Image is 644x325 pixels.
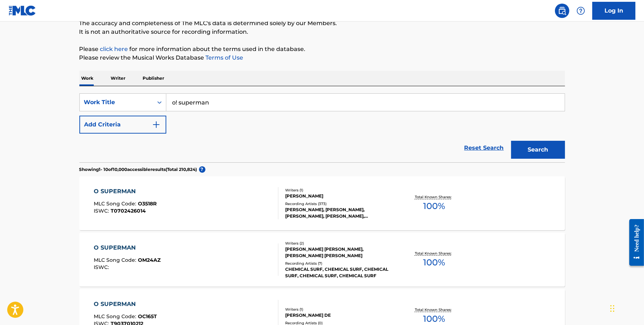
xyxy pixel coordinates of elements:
div: [PERSON_NAME], [PERSON_NAME], [PERSON_NAME], [PERSON_NAME], [PERSON_NAME] [285,206,394,219]
span: MLC Song Code : [94,200,138,207]
p: Publisher [141,71,167,86]
span: ISWC : [94,208,111,214]
p: Total Known Shares: [415,251,453,256]
p: Work [79,71,96,86]
div: Recording Artists ( 373 ) [285,201,394,206]
img: 9d2ae6d4665cec9f34b9.svg [152,120,161,129]
p: Please review the Musical Works Database [79,54,565,62]
form: Search Form [79,93,565,162]
div: [PERSON_NAME] DE [285,312,394,319]
span: O3518R [138,200,157,207]
span: 100 % [423,256,445,269]
a: O SUPERMANMLC Song Code:O3518RISWC:T0702426014Writers (1)[PERSON_NAME]Recording Artists (373)[PER... [79,176,565,230]
div: Recording Artists ( 7 ) [285,261,394,266]
a: Public Search [555,4,569,18]
div: Writers ( 1 ) [285,187,394,193]
span: MLC Song Code : [94,313,138,320]
p: Writer [109,71,128,86]
a: Reset Search [461,140,508,156]
p: Total Known Shares: [415,194,453,200]
img: help [576,6,585,15]
span: ? [199,166,205,173]
div: Help [574,4,588,18]
a: Terms of Use [204,54,244,61]
iframe: Chat Widget [608,291,644,325]
div: Drag [610,298,615,319]
p: The accuracy and completeness of The MLC's data is determined solely by our Members. [79,19,565,28]
p: It is not an authoritative source for recording information. [79,28,565,36]
p: Total Known Shares: [415,307,453,312]
img: MLC Logo [9,5,36,16]
span: OM24AZ [138,257,161,263]
div: O SUPERMAN [94,243,161,252]
div: [PERSON_NAME] [285,193,394,199]
p: Please for more information about the terms used in the database. [79,45,565,54]
p: Showing 1 - 10 of 10,000 accessible results (Total 210,824 ) [79,166,197,173]
span: 100 % [423,200,445,213]
div: [PERSON_NAME] [PERSON_NAME], [PERSON_NAME] [PERSON_NAME] [285,246,394,259]
a: Log In [592,2,635,20]
span: ISWC : [94,264,111,270]
div: Writers ( 1 ) [285,307,394,312]
div: Writers ( 2 ) [285,241,394,246]
span: MLC Song Code : [94,257,138,263]
iframe: Resource Center [624,214,644,271]
button: Search [511,141,565,159]
img: search [558,6,566,15]
a: click here [100,46,128,52]
div: O SUPERMAN [94,300,157,308]
span: T0702426014 [111,208,146,214]
div: O SUPERMAN [94,187,157,196]
span: OC165T [138,313,157,320]
div: CHEMICAL SURF, CHEMICAL SURF, CHEMICAL SURF, CHEMICAL SURF, CHEMICAL SURF [285,266,394,279]
button: Add Criteria [79,116,166,134]
div: Work Title [84,98,149,107]
a: O SUPERMANMLC Song Code:OM24AZISWC:Writers (2)[PERSON_NAME] [PERSON_NAME], [PERSON_NAME] [PERSON_... [79,233,565,287]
